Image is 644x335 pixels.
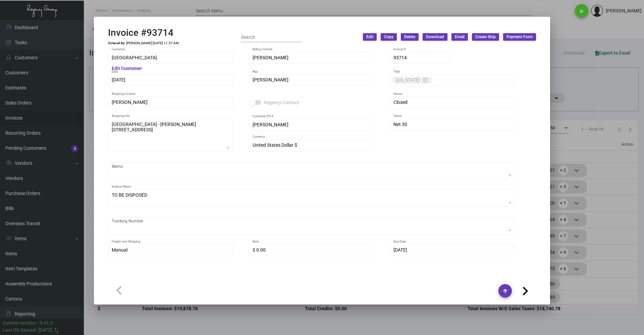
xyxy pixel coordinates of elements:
[112,66,142,71] mat-hint: Edit Customer
[475,34,496,40] span: Create Ship
[40,320,53,327] div: 0.51.2
[381,33,397,41] button: Copy
[363,33,377,41] button: Edit
[426,34,444,40] span: Download
[472,33,499,41] button: Create Ship
[108,41,126,45] td: Entered By:
[423,33,447,41] button: Download
[126,41,179,45] td: [PERSON_NAME] [DATE] 11:57 AM
[264,98,299,107] span: Regency Contact
[3,327,52,334] div: Last Qb Synced: [DATE]
[384,34,393,40] span: Copy
[401,33,419,41] button: Delete
[392,76,432,84] mat-chip: [US_STATE]
[422,77,428,83] mat-icon: cancel
[503,33,536,41] button: Payment Form
[451,33,468,41] button: Email
[393,99,408,105] span: Closed
[3,320,37,327] div: Current version:
[404,34,415,40] span: Delete
[506,34,533,40] span: Payment Form
[108,27,173,39] h2: Invoice #93714
[455,34,465,40] span: Email
[366,34,373,40] span: Edit
[112,247,127,253] span: Manual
